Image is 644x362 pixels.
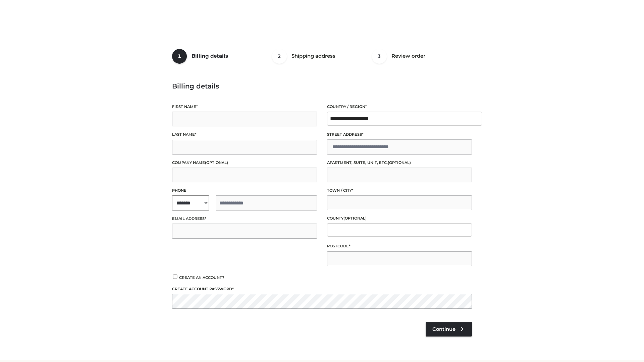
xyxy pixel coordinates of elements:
span: (optional) [343,216,367,221]
span: 2 [272,49,287,64]
label: First name [172,104,317,110]
label: Country / Region [327,104,472,110]
label: Town / City [327,187,472,194]
label: Create account password [172,286,472,292]
label: County [327,215,472,222]
span: (optional) [205,160,228,165]
label: Postcode [327,243,472,249]
label: Apartment, suite, unit, etc. [327,160,472,166]
label: Company name [172,160,317,166]
h3: Billing details [172,82,472,90]
span: Create an account? [179,275,224,280]
span: Continue [432,326,455,332]
span: Review order [391,53,425,59]
input: Create an account? [172,275,178,279]
span: 3 [372,49,387,64]
label: Last name [172,131,317,138]
span: 1 [172,49,187,64]
span: (optional) [388,160,411,165]
span: Billing details [192,53,228,59]
span: Shipping address [291,53,335,59]
label: Street address [327,131,472,138]
label: Phone [172,187,317,194]
a: Continue [426,322,472,337]
label: Email address [172,216,317,222]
